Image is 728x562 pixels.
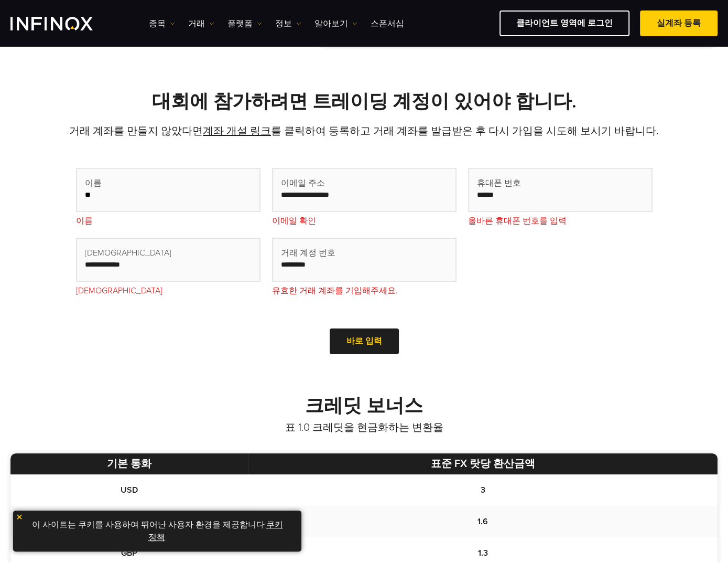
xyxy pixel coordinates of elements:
p: 거래 계좌를 만들지 않았다면 를 클릭하여 등록하고 거래 계좌를 발급받은 후 다시 가입을 시도해 보시기 바랍니다. [10,124,718,139]
a: 플랫폼 [227,17,262,30]
a: INFINOX Logo [10,17,117,30]
span: 이름 [85,177,102,189]
a: 바로 입력 [330,328,399,354]
a: 클라이언트 영역에 로그인 [499,10,629,36]
strong: 대회에 참가하려면 트레이딩 계정이 있어야 합니다. [152,90,577,113]
td: 3 [248,474,718,506]
a: 알아보기 [314,17,357,30]
th: 표준 FX 랏당 환산금액 [248,453,718,474]
td: USD [10,474,248,506]
a: 스폰서십 [371,17,404,30]
a: 계좌 개설 링크 [203,125,271,137]
td: 1.6 [248,506,718,537]
a: 종목 [149,17,175,30]
p: 이 사이트는 쿠키를 사용하여 뛰어난 사용자 환경을 제공합니다. . [18,516,296,546]
p: 표 1.0 크레딧을 현금화하는 변환율 [10,420,718,435]
span: 이메일 주소 [281,177,325,189]
p: 이름 [76,215,260,227]
th: 기본 통화 [10,453,248,474]
p: 이메일 확인 [272,215,457,227]
span: 거래 계정 번호 [281,247,335,259]
p: 유효한 거래 계좌를 기입해주세요. [272,284,457,297]
a: 정보 [275,17,301,30]
a: 거래 [188,17,214,30]
p: [DEMOGRAPHIC_DATA] [76,284,260,297]
span: [DEMOGRAPHIC_DATA] [85,247,171,259]
span: 휴대폰 번호 [477,177,521,189]
strong: 크레딧 보너스 [305,395,423,417]
img: yellow close icon [16,513,23,521]
a: 실계좌 등록 [640,10,718,36]
p: 올바른 휴대폰 번호를 입력 [468,215,653,227]
td: EUR [10,506,248,537]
